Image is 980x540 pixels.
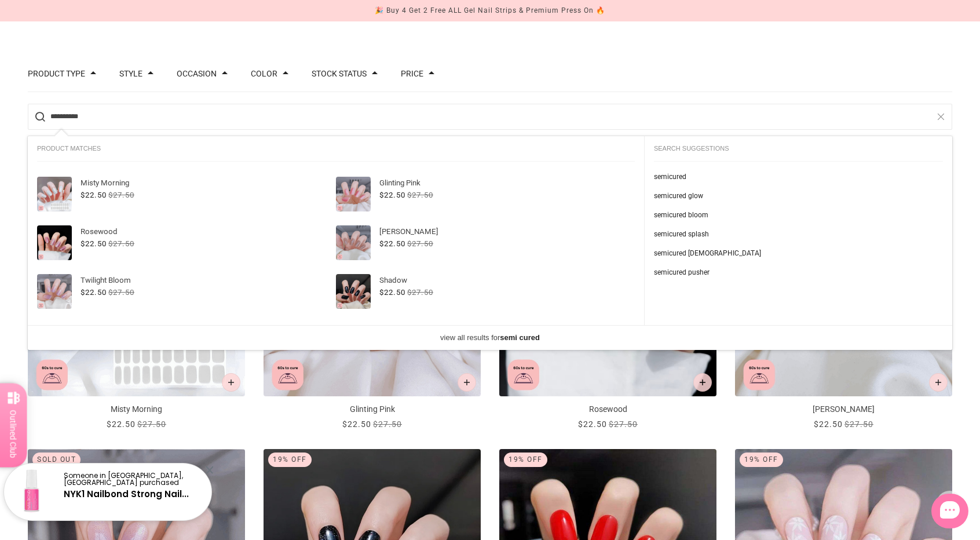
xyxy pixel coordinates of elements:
[64,472,202,486] p: Someone in [GEOGRAPHIC_DATA], [GEOGRAPHIC_DATA] purchased
[108,191,134,199] span: $27.50
[108,239,134,248] span: $27.50
[379,191,405,199] span: $22.50
[578,419,607,429] span: $22.50
[373,419,402,429] span: $27.50
[108,288,134,297] span: $27.50
[264,403,481,415] p: Glinting Pink
[119,70,142,78] button: Filter by Style
[814,419,843,429] span: $22.50
[735,403,952,415] p: [PERSON_NAME]
[336,225,371,260] img: Mocha Mingle-Semi Cured Gel Strips-Outlined
[645,244,952,263] button: semicured [DEMOGRAPHIC_DATA]
[137,419,166,429] span: $27.50
[81,191,107,199] span: $22.50
[81,274,131,286] button: Twilight Bloom
[645,263,952,282] button: semicured pusher
[407,239,433,248] span: $27.50
[177,70,217,78] button: Filter by Occasion
[222,373,240,392] button: Add to cart
[81,225,118,238] button: Rosewood
[645,187,952,206] button: semicured glow
[81,239,107,248] span: $22.50
[645,167,952,187] button: semicured
[379,274,407,286] button: Shadow
[37,274,72,309] img: Twilight Bloom-Semi Cured Gel Strips-Outlined
[81,288,107,297] span: $22.50
[407,191,433,199] span: $27.50
[440,331,540,344] button: view all results forsemi cured
[64,488,189,500] a: NYK1 Nailbond Strong Nail...
[654,136,943,162] div: Search suggestions
[504,453,547,467] div: 19% Off
[379,225,438,238] button: [PERSON_NAME]
[379,288,405,297] span: $22.50
[609,419,638,429] span: $27.50
[312,70,367,78] button: Filter by Stock status
[379,239,405,248] span: $22.50
[28,403,245,415] p: Misty Morning
[844,419,873,429] span: $27.50
[500,333,540,342] span: semi cured
[740,453,783,467] div: 19% Off
[81,177,129,189] button: Misty Morning
[645,206,952,225] button: semicured bloom
[37,136,635,162] div: Product matches
[379,177,420,189] button: Glinting Pink
[458,373,476,392] button: Add to cart
[401,70,423,78] button: Filter by Price
[37,177,72,211] img: Misty Morning-Semi Cured Gel Strips-Outlined
[342,419,371,429] span: $22.50
[336,274,371,309] img: Shadow - Outlined Semi Cured Gel Nail Strips
[693,373,712,392] button: Add to cart
[645,225,952,244] button: semicured splash
[929,373,948,392] button: Add to cart
[407,288,433,297] span: $27.50
[375,5,605,17] div: 🎉 Buy 4 Get 2 Free ALL Gel Nail Strips & Premium Press On 🔥
[251,70,277,78] button: Filter by Color
[336,177,371,211] img: Glinting Pink-Semi Cured Gel Strips-Outlined
[107,419,136,429] span: $22.50
[37,225,72,260] img: Rosewood - Outlined Semi Cured Gel Nail Strips
[499,403,716,415] p: Rosewood
[28,70,85,78] button: Filter by Product type
[268,453,312,467] div: 19% Off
